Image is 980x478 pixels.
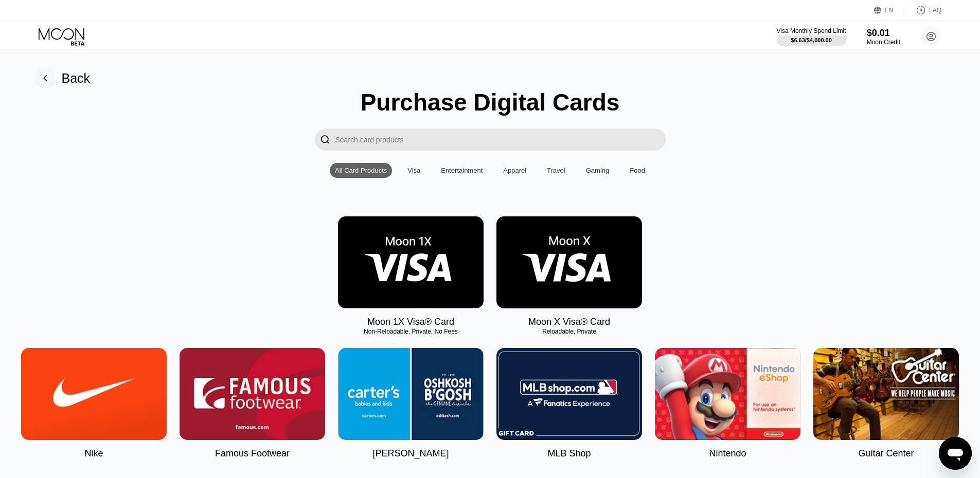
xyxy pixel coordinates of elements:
div: EN [874,5,905,15]
div: EN [885,7,894,14]
div: Entertainment [441,167,483,174]
div:  [320,134,330,145]
div: Back [62,71,91,86]
div: Travel [547,167,565,174]
div: All Card Products [335,167,387,174]
div: MLB Shop [547,448,591,459]
div: Visa Monthly Spend Limit [776,27,846,34]
div: [PERSON_NAME] [372,448,449,459]
div: Famous Footwear [215,448,290,459]
div: Food [625,163,650,178]
div: Moon X Visa® Card [528,317,610,327]
div: Non-Reloadable, Private, No Fees [338,328,484,335]
div: Apparel [503,167,526,174]
div: Entertainment [436,163,488,178]
div: $0.01Moon Credit [867,28,900,46]
div: Moon 1X Visa® Card [367,317,454,327]
div: Purchase Digital Cards [361,88,620,116]
input: Search card products [335,128,666,151]
div: Gaming [586,167,610,174]
div: FAQ [905,5,941,15]
div: $6.63 / $4,000.00 [791,37,832,43]
div: Back [35,68,91,88]
div: Visa [407,167,420,174]
iframe: Button to launch messaging window [939,437,972,470]
div:  [315,128,335,151]
div: Reloadable, Private [496,328,642,335]
div: Visa Monthly Spend Limit$6.63/$4,000.00 [776,27,846,46]
div: Guitar Center [858,448,914,459]
div: Apparel [498,163,531,178]
div: $0.01 [867,28,900,39]
div: Gaming [581,163,615,178]
div: Nike [84,448,103,459]
div: FAQ [929,7,941,14]
div: Nintendo [709,448,746,459]
div: Food [630,167,645,174]
div: Visa [402,163,425,178]
div: All Card Products [330,163,392,178]
div: Moon Credit [867,39,900,46]
div: Travel [542,163,571,178]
